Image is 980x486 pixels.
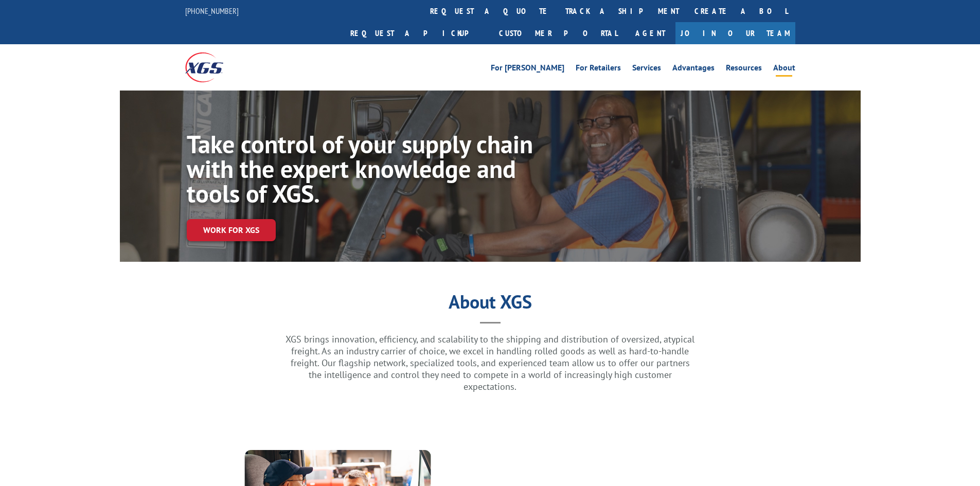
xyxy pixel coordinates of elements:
p: XGS brings innovation, efficiency, and scalability to the shipping and distribution of oversized,... [284,333,696,392]
a: [PHONE_NUMBER] [185,6,239,16]
a: Customer Portal [491,22,625,44]
a: Request a pickup [343,22,491,44]
a: For Retailers [576,64,621,75]
a: Resources [726,64,762,75]
a: Advantages [672,64,715,75]
a: Join Our Team [675,22,795,44]
a: About [773,64,795,75]
h1: Take control of your supply chain with the expert knowledge and tools of XGS. [187,132,536,211]
h1: About XGS [120,295,861,314]
a: Agent [625,22,675,44]
a: For [PERSON_NAME] [491,64,564,75]
a: Services [632,64,661,75]
a: Work for XGS [187,219,276,241]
